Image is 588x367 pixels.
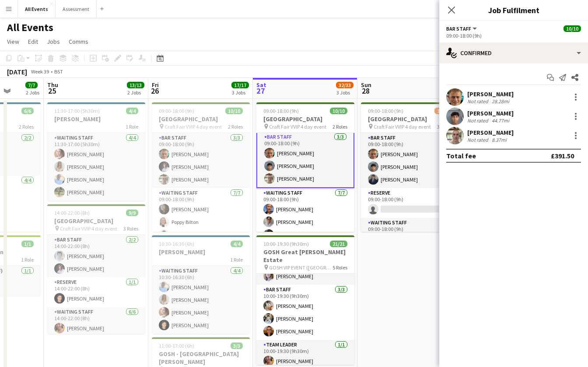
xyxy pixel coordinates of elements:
[228,123,243,130] span: 2 Roles
[361,188,459,218] app-card-role: Reserve0/109:00-18:00 (9h)
[47,38,60,45] span: Jobs
[256,102,354,232] app-job-card: 09:00-18:00 (9h)10/10[GEOGRAPHIC_DATA] Craft Fair VVIP 4 day event2 RolesBar Staff3/309:00-18:00 ...
[263,241,309,247] span: 10:00-19:30 (9h30m)
[231,241,243,247] span: 4/4
[256,248,354,264] h3: GOSH Great [PERSON_NAME] Estate
[47,235,145,277] app-card-role: Bar Staff2/214:00-22:00 (8h)[PERSON_NAME][PERSON_NAME]
[29,68,51,75] span: Week 39
[159,343,194,349] span: 11:00-17:00 (6h)
[490,136,508,143] div: 8.37mi
[152,235,250,334] app-job-card: 10:30-16:30 (6h)4/4[PERSON_NAME]1 RoleWaiting Staff4/410:30-16:30 (6h)[PERSON_NAME][PERSON_NAME][...
[28,38,38,45] span: Edit
[490,117,511,124] div: 44.77mi
[336,82,353,88] span: 32/33
[467,117,490,124] div: Not rated
[164,123,222,130] span: Craft Fair VVIP 4 day event
[3,36,23,47] a: View
[7,67,27,76] div: [DATE]
[467,90,514,98] div: [PERSON_NAME]
[374,123,431,130] span: Craft Fair VVIP 4 day event
[18,0,56,17] button: All Events
[467,98,490,105] div: Not rated
[127,82,144,88] span: 13/13
[361,81,371,89] span: Sun
[26,89,39,96] div: 2 Jobs
[47,81,58,89] span: Thu
[256,285,354,340] app-card-role: Bar Staff3/310:00-19:30 (9h30m)[PERSON_NAME][PERSON_NAME][PERSON_NAME]
[467,129,514,136] div: [PERSON_NAME]
[269,264,332,271] span: GOSH VIP EVENT ([GEOGRAPHIC_DATA][PERSON_NAME])
[269,123,326,130] span: Craft Fair VVIP 4 day event
[336,89,353,96] div: 3 Jobs
[152,102,250,232] app-job-card: 09:00-18:00 (9h)10/10[GEOGRAPHIC_DATA] Craft Fair VVIP 4 day event2 RolesBar Staff3/309:00-18:00 ...
[47,115,145,123] h3: [PERSON_NAME]
[152,188,250,294] app-card-role: Waiting Staff7/709:00-18:00 (9h)[PERSON_NAME]Poppy Bilton[PERSON_NAME]
[127,89,144,96] div: 2 Jobs
[256,188,354,294] app-card-role: Waiting Staff7/709:00-18:00 (9h)[PERSON_NAME][PERSON_NAME][PERSON_NAME]
[126,123,138,130] span: 1 Role
[434,108,452,114] span: 10/11
[21,256,34,263] span: 1 Role
[47,102,145,201] app-job-card: 11:30-17:00 (5h30m)4/4[PERSON_NAME]1 RoleWaiting Staff4/411:30-17:00 (5h30m)[PERSON_NAME][PERSON_...
[159,241,194,247] span: 10:30-16:30 (6h)
[152,350,250,366] h3: GOSH - [GEOGRAPHIC_DATA][PERSON_NAME]
[152,248,250,256] h3: [PERSON_NAME]
[152,115,250,123] h3: [GEOGRAPHIC_DATA]
[361,102,459,232] app-job-card: 09:00-18:00 (9h)10/11[GEOGRAPHIC_DATA] Craft Fair VVIP 4 day event3 RolesBar Staff3/309:00-18:00 ...
[332,264,347,271] span: 5 Roles
[232,89,248,96] div: 3 Jobs
[360,86,371,96] span: 28
[446,25,478,32] button: Bar Staff
[46,86,58,96] span: 25
[437,123,452,130] span: 3 Roles
[24,36,42,47] a: Edit
[54,68,63,75] div: BST
[332,123,347,130] span: 2 Roles
[467,136,490,143] div: Not rated
[490,98,511,105] div: 28.28mi
[439,42,588,63] div: Confirmed
[152,133,250,188] app-card-role: Bar Staff3/309:00-18:00 (9h)[PERSON_NAME][PERSON_NAME][PERSON_NAME]
[368,108,403,114] span: 09:00-18:00 (9h)
[446,151,476,160] div: Total fee
[47,204,145,334] app-job-card: 14:00-22:00 (8h)9/9[GEOGRAPHIC_DATA] Craft Fair VVIP 4 day event3 RolesBar Staff2/214:00-22:00 (8...
[439,4,588,16] h3: Job Fulfilment
[361,115,459,123] h3: [GEOGRAPHIC_DATA]
[446,32,581,39] div: 09:00-18:00 (9h)
[43,36,63,47] a: Jobs
[47,217,145,225] h3: [GEOGRAPHIC_DATA]
[330,241,347,247] span: 21/21
[25,82,38,88] span: 7/7
[230,256,243,263] span: 1 Role
[69,38,88,45] span: Comms
[150,86,159,96] span: 26
[21,241,34,247] span: 1/1
[19,123,34,130] span: 2 Roles
[54,108,100,114] span: 11:30-17:00 (5h30m)
[256,235,354,365] app-job-card: 10:00-19:30 (9h30m)21/21GOSH Great [PERSON_NAME] Estate GOSH VIP EVENT ([GEOGRAPHIC_DATA][PERSON_...
[225,108,243,114] span: 10/10
[56,0,97,17] button: Assessment
[65,36,92,47] a: Comms
[152,266,250,334] app-card-role: Waiting Staff4/410:30-16:30 (6h)[PERSON_NAME][PERSON_NAME][PERSON_NAME][PERSON_NAME]
[255,86,266,96] span: 27
[446,25,471,32] span: Bar Staff
[159,108,194,114] span: 09:00-18:00 (9h)
[152,81,159,89] span: Fri
[47,133,145,201] app-card-role: Waiting Staff4/411:30-17:00 (5h30m)[PERSON_NAME][PERSON_NAME][PERSON_NAME][PERSON_NAME]
[126,108,138,114] span: 4/4
[467,109,514,117] div: [PERSON_NAME]
[7,21,53,34] h1: All Events
[231,82,249,88] span: 17/17
[330,108,347,114] span: 10/10
[361,218,459,326] app-card-role: Waiting Staff7/709:00-18:00 (9h)
[256,131,354,188] app-card-role: Bar Staff3/309:00-18:00 (9h)[PERSON_NAME][PERSON_NAME][PERSON_NAME]
[126,210,138,216] span: 9/9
